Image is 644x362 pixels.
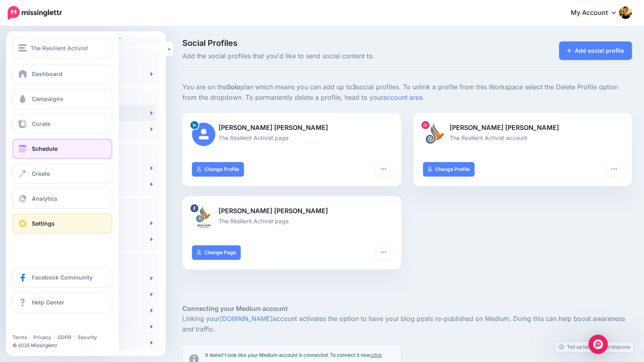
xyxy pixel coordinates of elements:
[12,64,112,84] a: Dashboard
[423,162,475,177] a: Change Profile
[32,274,93,281] span: Facebook Community
[12,38,112,58] button: The Resilient Activist
[192,162,244,177] a: Change Profile
[12,214,112,234] a: Settings
[32,220,55,227] span: Settings
[192,245,241,260] a: Change Page
[8,6,62,20] img: Missinglettr
[12,189,112,209] a: Analytics
[31,43,88,53] span: The Resilient Activist
[423,123,623,133] p: [PERSON_NAME] [PERSON_NAME]
[29,334,31,340] span: |
[12,267,112,288] a: Facebook Community
[32,120,50,127] span: Curate
[182,314,632,335] p: Linking your account activates the option to have your blog posts re-published on Medium. Doing t...
[383,93,423,101] a: account area
[352,83,356,91] b: 3
[32,299,64,306] span: Help Center
[32,70,62,77] span: Dashboard
[32,195,58,202] span: Analytics
[182,39,478,47] span: Social Profiles
[423,123,446,146] img: 272154027_129880729524117_961140755981698530_n-bsa125680.jpg
[12,334,27,340] a: Terms
[74,334,75,340] span: |
[12,323,75,331] iframe: Twitter Follow Button
[58,334,71,340] a: GDPR
[588,335,608,354] div: Open Intercom Messenger
[182,82,632,103] p: You are on the plan which means you can add up to social profiles. To unlink a profile from this ...
[192,206,215,229] img: 252809667_4683429838407749_1838637535353719848_n-bsa125681.png
[192,123,215,146] img: user_default_image.png
[423,133,623,142] p: The Resilient Activist account
[220,315,273,323] a: [DOMAIN_NAME]
[33,334,51,340] a: Privacy
[32,145,58,152] span: Schedule
[12,164,112,184] a: Create
[555,341,634,352] a: Tell us how we can improve
[12,114,112,134] a: Curate
[12,139,112,159] a: Schedule
[559,41,632,60] a: Add social profile
[12,89,112,109] a: Campaigns
[12,341,118,350] li: © 2025 Missinglettr
[12,292,112,313] a: Help Center
[182,51,478,62] span: Add the social profiles that you'd like to send social content to.
[192,206,392,216] p: [PERSON_NAME] [PERSON_NAME]
[54,334,55,340] span: |
[32,95,63,102] span: Campaigns
[19,44,27,51] img: menu.png
[192,133,392,142] p: The Resilient Activist page
[563,3,632,23] a: My Account
[192,216,392,226] p: The Resilient Activist page
[192,123,392,133] p: [PERSON_NAME] [PERSON_NAME]
[32,170,50,177] span: Create
[227,83,240,91] b: Solo
[182,304,632,314] h5: Connecting your Medium account
[78,334,97,340] a: Security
